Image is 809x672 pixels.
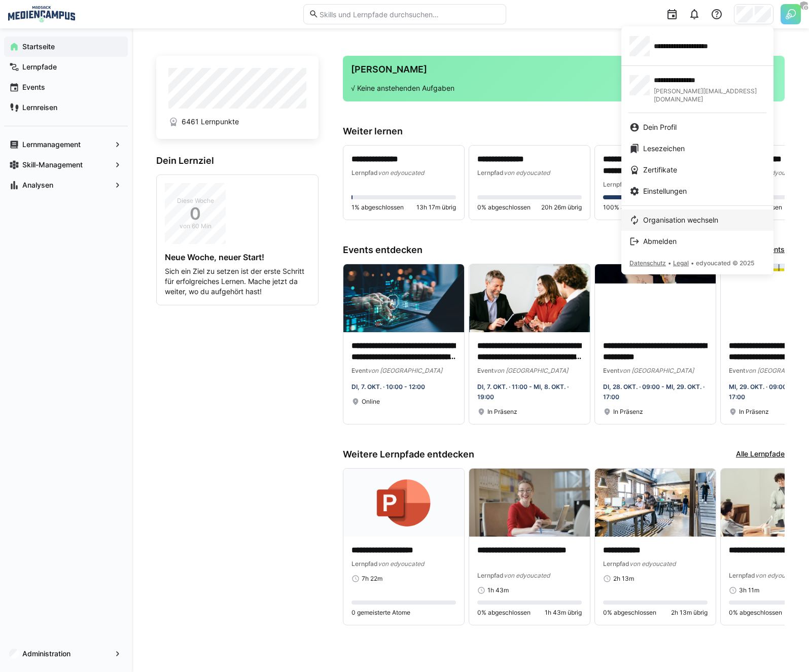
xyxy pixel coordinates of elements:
span: Lesezeichen [643,144,685,154]
span: [PERSON_NAME][EMAIL_ADDRESS][DOMAIN_NAME] [654,87,765,103]
span: Zertifikate [643,165,677,175]
span: • [691,259,694,267]
span: Dein Profil [643,122,677,132]
span: Einstellungen [643,186,687,196]
span: Organisation wechseln [643,215,718,225]
span: Legal [673,259,689,267]
span: edyoucated © 2025 [696,259,754,267]
span: • [668,259,671,267]
span: Abmelden [643,236,677,246]
span: Datenschutz [629,259,666,267]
